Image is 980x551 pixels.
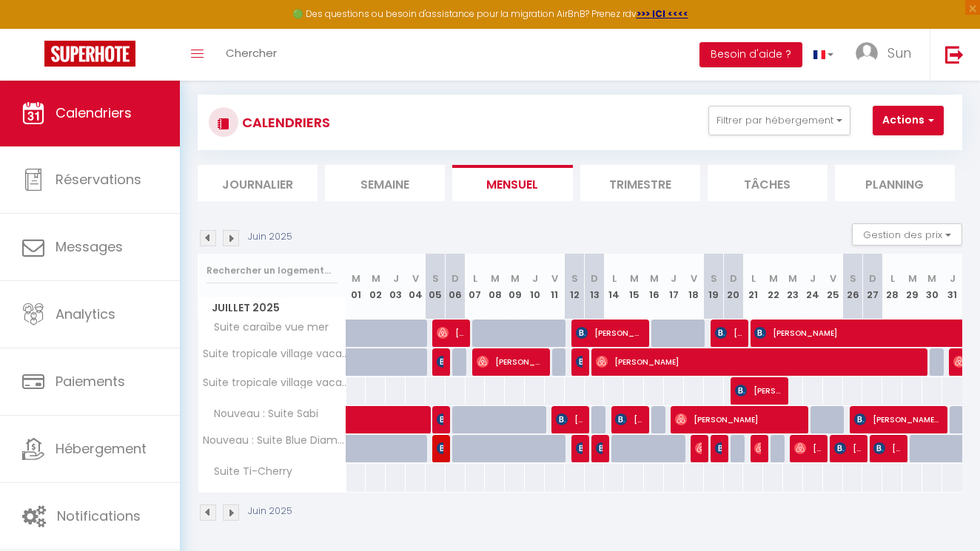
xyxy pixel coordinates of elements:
[596,348,922,376] span: [PERSON_NAME]
[525,254,545,320] th: 10
[56,104,132,122] span: Calendriers
[505,254,525,320] th: 09
[238,106,330,139] h3: CALENDRIERS
[751,271,756,285] abbr: L
[902,254,922,320] th: 29
[412,271,419,285] abbr: V
[671,271,677,285] abbr: J
[446,254,466,320] th: 06
[198,297,346,319] span: Juillet 2025
[834,434,861,462] span: [PERSON_NAME]
[545,254,565,320] th: 11
[386,254,406,320] th: 03
[754,434,761,462] span: [PERSON_NAME]
[466,254,486,320] th: 07
[708,106,850,135] button: Filtrer par hébergement
[372,271,380,285] abbr: M
[393,271,399,285] abbr: J
[852,223,962,246] button: Gestion des prix
[473,271,477,285] abbr: L
[248,504,292,518] p: Juin 2025
[226,45,277,61] span: Chercher
[44,41,135,67] img: Super Booking
[585,254,605,320] th: 13
[56,372,125,391] span: Paiements
[735,376,782,405] span: [PERSON_NAME]
[890,271,895,285] abbr: L
[950,271,956,285] abbr: J
[207,257,338,284] input: Rechercher un logement...
[704,254,724,320] th: 19
[248,230,292,244] p: Juin 2025
[862,254,882,320] th: 27
[551,271,558,285] abbr: V
[922,254,942,320] th: 30
[201,348,349,359] span: Suite tropicale village vacances
[437,405,443,433] span: [PERSON_NAME]
[908,271,917,285] abbr: M
[854,405,941,433] span: [PERSON_NAME] Jupiter
[477,348,543,376] span: [PERSON_NAME]
[715,319,742,347] span: [PERSON_NAME]
[843,254,863,320] th: 26
[56,170,141,189] span: Réservations
[532,271,538,285] abbr: J
[887,44,911,62] span: Sun
[637,7,688,20] strong: >>> ICI <<<<
[730,271,737,285] abbr: D
[794,434,821,462] span: [PERSON_NAME]
[201,464,296,480] span: Suite Ti-Cherry
[823,254,843,320] th: 25
[650,271,659,285] abbr: M
[596,434,603,462] span: [PERSON_NAME]
[452,271,459,285] abbr: D
[856,42,878,64] img: ...
[57,507,141,525] span: Notifications
[743,254,763,320] th: 21
[769,271,778,285] abbr: M
[695,434,702,462] span: [PERSON_NAME]
[556,405,583,433] span: [PERSON_NAME]
[612,271,617,285] abbr: L
[571,271,578,285] abbr: S
[491,271,500,285] abbr: M
[201,406,322,422] span: Nouveau : Suite Sabi
[201,320,332,336] span: Suite caraïbe vue mer
[835,165,955,201] li: Planning
[715,434,722,462] span: [PERSON_NAME]
[511,271,520,285] abbr: M
[437,434,443,462] span: [PERSON_NAME]
[783,254,803,320] th: 23
[711,271,717,285] abbr: S
[198,165,318,201] li: Journalier
[426,254,446,320] th: 05
[615,405,642,433] span: [PERSON_NAME]
[624,254,644,320] th: 15
[873,434,900,462] span: [PERSON_NAME]
[576,348,583,376] span: [PERSON_NAME] Etile
[576,319,642,347] span: [PERSON_NAME]
[942,254,962,320] th: 31
[691,271,697,285] abbr: V
[830,271,836,285] abbr: V
[708,165,828,201] li: Tâches
[452,165,572,201] li: Mensuel
[664,254,684,320] th: 17
[437,348,443,376] span: [PERSON_NAME]
[810,271,816,285] abbr: J
[565,254,585,320] th: 12
[675,405,802,433] span: [PERSON_NAME]
[803,254,823,320] th: 24
[366,254,386,320] th: 02
[406,254,426,320] th: 04
[724,254,744,320] th: 20
[630,271,639,285] abbr: M
[850,271,856,285] abbr: S
[352,271,360,285] abbr: M
[580,165,700,201] li: Trimestre
[845,29,930,81] a: ... Sun
[325,165,445,201] li: Semaine
[56,439,147,458] span: Hébergement
[201,435,349,446] span: Nouveau : Suite Blue Diamond
[699,42,802,67] button: Besoin d'aide ?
